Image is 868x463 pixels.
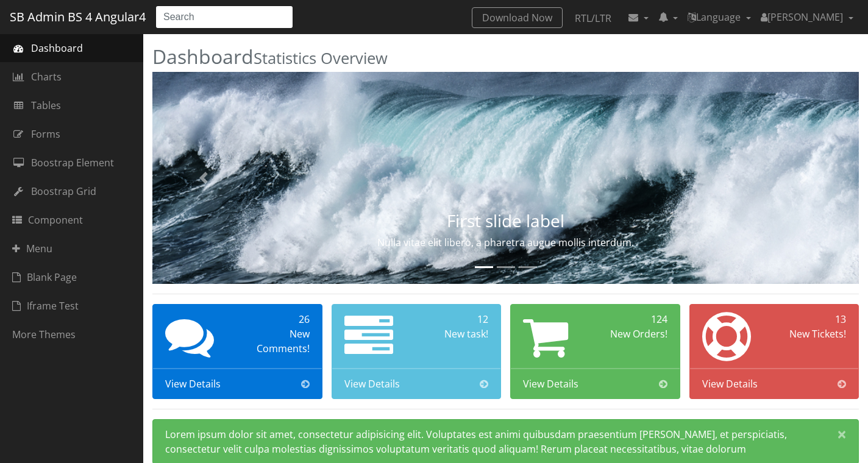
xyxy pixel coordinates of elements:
[600,327,667,341] div: New Orders!
[254,48,388,69] small: Statistics Overview
[344,376,400,391] span: View Details
[258,235,753,250] p: Nulla vitae elit libero, a pharetra augue mollis interdum.
[421,312,488,327] div: 12
[838,426,846,442] span: ×
[242,312,310,327] div: 26
[778,312,846,327] div: 13
[242,327,310,356] div: New Comments!
[756,5,858,29] a: [PERSON_NAME]
[825,420,858,449] button: Close
[523,376,578,391] span: View Details
[565,7,621,29] a: RTL/LTR
[683,5,756,29] a: Language
[155,5,293,29] input: Search
[165,376,221,391] span: View Details
[421,327,488,341] div: New task!
[258,211,753,230] h3: First slide label
[12,241,52,256] span: Menu
[472,7,563,28] a: Download Now
[778,327,846,341] div: New Tickets!
[152,46,859,67] h2: Dashboard
[10,5,146,29] a: SB Admin BS 4 Angular4
[600,312,667,327] div: 124
[702,376,758,391] span: View Details
[152,72,859,284] img: Random first slide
